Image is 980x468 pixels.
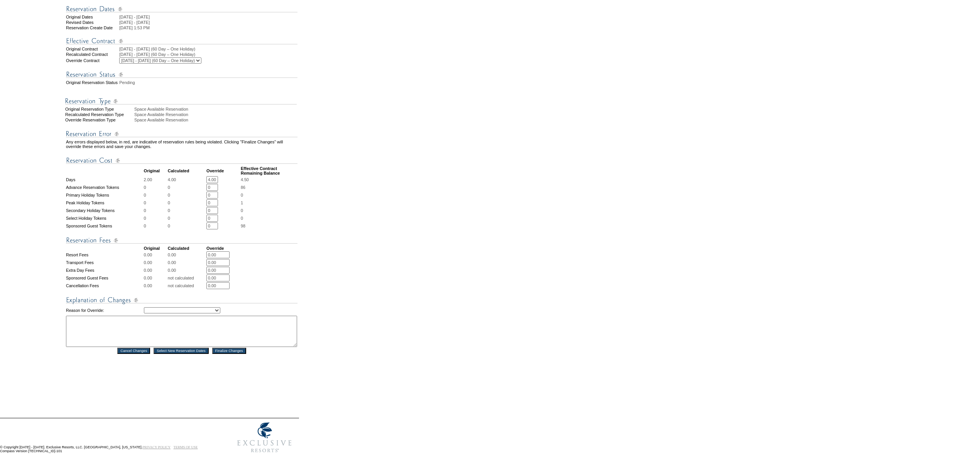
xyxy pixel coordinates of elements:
td: 0 [168,207,206,214]
td: 0.00 [144,259,167,266]
td: Peak Holiday Tokens [66,199,143,206]
td: 0.00 [168,251,206,258]
td: 0 [144,207,167,214]
td: [DATE] 1:53 PM [119,25,297,30]
td: 0.00 [144,282,167,289]
td: Pending [119,80,297,85]
span: 0 [241,216,243,221]
td: Override [206,246,240,251]
td: [DATE] - [DATE] [119,20,297,25]
td: Original [144,246,167,251]
td: 0 [168,215,206,222]
img: Explanation of Changes [66,295,297,305]
td: 0.00 [168,267,206,274]
div: Space Available Reservation [134,112,298,117]
td: Sponsored Guest Fees [66,274,143,281]
td: Primary Holiday Tokens [66,192,143,199]
img: Reservation Status [66,70,297,79]
td: not calculated [168,282,206,289]
td: Sponsored Guest Tokens [66,222,143,229]
a: TERMS OF USE [174,445,198,449]
td: 0.00 [168,259,206,266]
td: Original Contract [66,47,118,51]
td: Any errors displayed below, in red, are indicative of reservation rules being violated. Clicking ... [66,140,297,149]
div: Space Available Reservation [134,107,298,111]
td: 0 [144,215,167,222]
td: [DATE] - [DATE] (60 Day – One Holiday) [119,47,297,51]
td: Recalculated Contract [66,52,118,57]
td: Advance Reservation Tokens [66,184,143,191]
td: 0.00 [144,274,167,281]
input: Select New Reservation Dates [154,348,209,354]
td: Extra Day Fees [66,267,143,274]
td: Original [144,166,167,175]
span: 86 [241,185,245,190]
td: 0 [144,192,167,199]
td: Override [206,166,240,175]
img: Exclusive Resorts [230,418,299,457]
td: 0 [168,184,206,191]
td: 0 [168,192,206,199]
img: Reservation Errors [66,129,297,139]
td: 0.00 [144,251,167,258]
td: Effective Contract Remaining Balance [241,166,297,175]
span: 1 [241,200,243,205]
span: 98 [241,224,245,228]
td: Transport Fees [66,259,143,266]
span: 0 [241,208,243,213]
td: 2.00 [144,176,167,183]
td: not calculated [168,274,206,281]
input: Finalize Changes [212,348,246,354]
img: Reservation Fees [66,236,297,245]
span: 4.50 [241,177,249,182]
td: Days [66,176,143,183]
td: [DATE] - [DATE] [119,15,297,19]
td: Calculated [168,246,206,251]
td: Original Dates [66,15,118,19]
div: Space Available Reservation [134,118,298,122]
img: Reservation Cost [66,156,297,165]
img: Effective Contract [66,36,297,46]
td: 0 [168,222,206,229]
td: Calculated [168,166,206,175]
td: Reason for Override: [66,306,143,315]
td: Reservation Create Date [66,25,118,30]
td: 0 [144,222,167,229]
td: 0 [144,199,167,206]
td: 0.00 [144,267,167,274]
td: [DATE] - [DATE] (60 Day – One Holiday) [119,52,297,57]
img: Reservation Dates [66,4,297,14]
a: PRIVACY POLICY [142,445,171,449]
td: Override Contract [66,57,118,64]
div: Original Reservation Type [65,107,133,111]
td: 0 [144,184,167,191]
div: Recalculated Reservation Type [65,112,133,117]
td: Revised Dates [66,20,118,25]
td: Cancellation Fees [66,282,143,289]
td: 4.00 [168,176,206,183]
td: Original Reservation Status [66,80,118,85]
span: 0 [241,193,243,197]
td: Resort Fees [66,251,143,258]
td: 0 [168,199,206,206]
input: Cancel Changes [117,348,150,354]
div: Override Reservation Type [65,118,133,122]
td: Select Holiday Tokens [66,215,143,222]
img: Reservation Type [65,96,297,106]
td: Secondary Holiday Tokens [66,207,143,214]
